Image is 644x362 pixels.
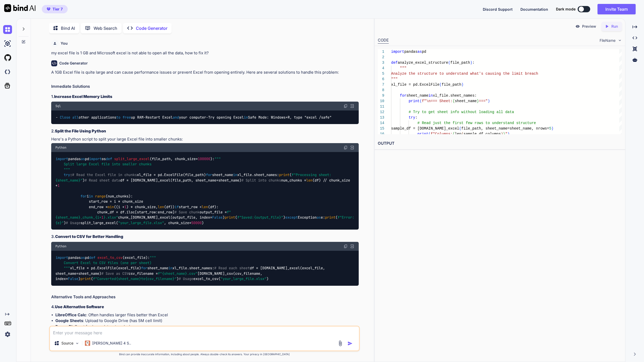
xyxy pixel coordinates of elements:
button: premiumTier 7 [42,5,68,13]
span: # Read the Excel file in chunks [72,173,137,177]
span: analyze_excel_structure [398,61,448,65]
h3: 2. [51,128,359,134]
span: f"\n=== Sheet: [422,99,453,103]
button: Invite Team [597,4,636,14]
span: # Save as CSV [101,271,129,276]
button: Documentation [520,7,548,12]
span: as [417,50,422,54]
span: # Read each sheet [214,266,250,271]
span: try [409,115,415,120]
span: len [306,178,312,183]
div: 7 [378,82,384,87]
span: ) [470,61,472,65]
span: {output_file} [254,215,281,220]
img: ai-studio [3,39,12,48]
span: } [503,132,505,136]
span: as [317,215,321,220]
img: chat [3,25,12,34]
span: : [415,115,417,120]
span: for [206,173,212,177]
span: print [80,277,91,281]
span: def [89,255,95,260]
span: { [452,99,455,103]
li: : Often handles larger files better than Excel [55,312,359,318]
span: 5 [549,126,551,131]
span: f" .csv" [158,271,198,276]
span: Documentation [520,7,548,11]
span: try [64,173,70,177]
span: file_path, sheet_name=sheet_name, nrows= [461,126,549,131]
strong: Convert to CSV for Better Handling [55,234,123,239]
span: Dark mode [556,7,576,12]
span: def [106,156,112,161]
span: ( [459,126,461,131]
span: split_large_excel [114,156,150,161]
div: 4 [378,66,384,71]
img: darkCloudIdeIcon [3,67,12,76]
span: Discord Support [483,7,513,11]
span: len [455,132,461,136]
p: Web Search [94,25,117,31]
img: settings [3,330,12,339]
span: sheet_name [455,99,477,103]
img: premium [47,8,50,11]
span: print [409,99,420,103]
span: ) [501,132,503,136]
span: # Try to get sheet info without loading all data [409,110,514,114]
img: preview [575,24,580,29]
img: Bind AI [4,4,36,12]
img: Open in Browser [350,145,355,150]
span: Close [60,115,70,120]
div: 3 [378,60,384,66]
img: Open in Browser [350,104,355,108]
span: # Read just the first few rows to understand struc [417,121,527,125]
span: file_path [442,83,461,87]
img: copy [344,104,348,108]
span: min [108,205,114,209]
span: + [286,115,288,120]
span: in [168,266,172,271]
span: pandas [404,50,417,54]
span: - [206,115,208,120]
code: pandas pd os ( ): : xl_file = pd.ExcelFile(file_path) sheet_name xl_file.sheet_names: ( ) df = [D... [55,156,354,225]
span: file_path, chunk_size= [152,156,210,161]
div: 12 [378,109,384,115]
p: Code Generator [136,25,167,31]
span: sample_df = [DOMAIN_NAME]_excel [391,126,459,131]
p: [PERSON_NAME] 4 S.. [92,341,131,346]
span: free [123,115,131,120]
span: f" _chunk_ .xlsx" [55,210,231,220]
span: Tier 7 [53,7,63,12]
span: f"Converted to " [93,277,177,281]
span: """ Convert Excel to CSV files (one per sheet) """ [55,255,156,271]
span: - [56,115,58,120]
h3: 3. [51,234,359,240]
strong: LibreOffice Calc [55,312,86,317]
span: ) [461,83,463,87]
p: Here's a Python script to split your large Excel file into smaller chunks: [51,136,359,142]
li: : Upload to Google Drive (has 5M cell limit) [55,318,359,324]
p: my excel file is 1 GB and Microsoft excel is not able to open all the data, how to fix it? [51,50,359,56]
img: Claude 4 Sonnet [85,341,90,346]
img: githubLight [3,53,12,62]
span: all [72,115,79,120]
span: ) [507,132,509,136]
span: excel_file [125,255,146,260]
span: f"Processing sheet: " [55,173,331,183]
span: {i+ } [95,215,106,220]
p: Bind AI [61,25,75,31]
div: CODE [378,37,389,44]
img: Pick Models [75,341,79,346]
code: pandas pd ( ): xl_file = pd.ExcelFile(excel_file) sheet_name xl_file.sheet_names: df = [DOMAIN_NA... [55,255,327,282]
span: """ [400,66,407,70]
span: 100000 [198,156,210,161]
span: "your_large_file.xlsx" [221,277,266,281]
button: Discord Support [483,7,513,12]
span: Analyze the structure to understand what's cau [391,72,492,76]
span: len [202,205,208,209]
span: 1 [101,215,103,220]
span: for [80,194,87,198]
span: { [452,132,455,136]
span: to [116,115,120,120]
span: ) [551,126,553,131]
